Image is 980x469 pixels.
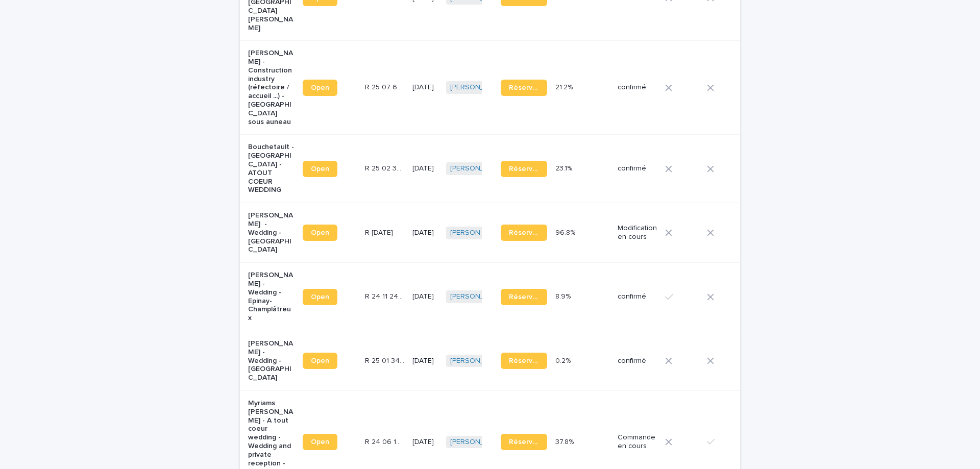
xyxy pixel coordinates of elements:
a: Réservation [501,434,547,450]
p: 23.1% [555,162,574,173]
a: Réservation [501,289,547,305]
p: [DATE] [412,292,438,301]
p: [DATE] [412,438,438,447]
p: confirmé [618,357,657,365]
a: Réservation [501,161,547,177]
span: Open [311,438,329,446]
a: [PERSON_NAME] [450,357,506,365]
p: Modification en cours [618,224,657,241]
p: [PERSON_NAME] - Wedding - Epinay-Champlâtreux [248,271,295,323]
a: [PERSON_NAME] [450,164,506,173]
a: Réservation [501,353,547,369]
a: Open [303,225,337,241]
tr: [PERSON_NAME] - Wedding - [GEOGRAPHIC_DATA]OpenR [DATE]R [DATE] [DATE][PERSON_NAME] Réservation96... [240,203,819,263]
tr: Bouchetault - [GEOGRAPHIC_DATA] - ATOUT COEUR WEDDINGOpenR 25 02 3867R 25 02 3867 [DATE][PERSON_N... [240,135,819,203]
tr: [PERSON_NAME] - Construction industry (réfectoire / accueil ...) - [GEOGRAPHIC_DATA] sous auneauO... [240,41,819,135]
a: Open [303,80,337,96]
span: Open [311,165,329,172]
a: [PERSON_NAME] [450,292,506,301]
p: confirmé [618,164,657,173]
p: R 25 01 2071 [365,227,395,237]
p: R 25 01 3465 [365,355,406,365]
span: Réservation [509,357,539,364]
span: Réservation [509,438,539,446]
a: [PERSON_NAME] [450,438,506,447]
p: 96.8% [555,227,577,237]
span: Open [311,84,329,91]
p: [PERSON_NAME] - Construction industry (réfectoire / accueil ...) - [GEOGRAPHIC_DATA] sous auneau [248,49,295,126]
p: [DATE] [412,229,438,237]
p: R 24 06 1614 [365,436,406,447]
span: Open [311,293,329,301]
span: Réservation [509,84,539,91]
p: R 25 02 3867 [365,162,406,173]
span: Réservation [509,165,539,172]
span: Open [311,357,329,364]
p: confirmé [618,292,657,301]
p: 8.9% [555,290,573,301]
a: Réservation [501,225,547,241]
p: [PERSON_NAME] - Wedding - [GEOGRAPHIC_DATA] [248,339,295,382]
span: Réservation [509,293,539,301]
a: [PERSON_NAME] [450,229,506,237]
p: R 25 07 653 [365,81,406,92]
p: Commande en cours [618,433,657,451]
a: Open [303,353,337,369]
p: [DATE] [412,164,438,173]
p: R 24 11 2465 [365,290,406,301]
p: 0.2% [555,355,573,365]
p: [DATE] [412,357,438,365]
p: Bouchetault - [GEOGRAPHIC_DATA] - ATOUT COEUR WEDDING [248,143,295,194]
p: 21.2% [555,81,575,92]
tr: [PERSON_NAME] - Wedding - Epinay-ChamplâtreuxOpenR 24 11 2465R 24 11 2465 [DATE][PERSON_NAME] Rés... [240,263,819,331]
a: Open [303,289,337,305]
tr: [PERSON_NAME] - Wedding - [GEOGRAPHIC_DATA]OpenR 25 01 3465R 25 01 3465 [DATE][PERSON_NAME] Réser... [240,331,819,391]
a: Open [303,434,337,450]
a: Open [303,161,337,177]
p: confirmé [618,83,657,92]
a: Réservation [501,80,547,96]
span: Réservation [509,229,539,236]
p: 37.8% [555,436,576,447]
a: [PERSON_NAME] [450,83,506,92]
p: [DATE] [412,83,438,92]
p: [PERSON_NAME] - Wedding - [GEOGRAPHIC_DATA] [248,211,295,254]
span: Open [311,229,329,236]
